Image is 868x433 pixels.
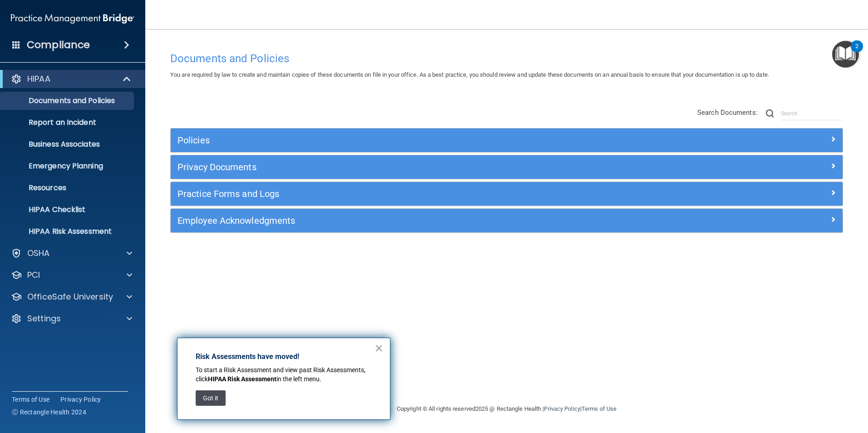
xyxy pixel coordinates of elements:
h5: Policies [178,135,668,145]
p: Settings [27,313,61,324]
button: Got it [196,390,226,406]
h5: Privacy Documents [178,162,668,172]
strong: HIPAA Risk Assessment [208,375,276,383]
p: Emergency Planning [6,162,130,171]
a: Privacy Policy [60,395,101,404]
p: PCI [27,270,40,280]
p: HIPAA [27,74,50,84]
div: Copyright © All rights reserved 2025 @ Rectangle Health | | [341,394,672,423]
h5: Practice Forms and Logs [178,189,668,199]
strong: Risk Assessments have moved! [196,352,299,361]
span: Search Documents: [697,108,758,117]
button: Close [375,341,383,355]
span: in the left menu. [276,375,321,383]
h4: Compliance [27,39,90,51]
p: HIPAA Checklist [6,205,130,214]
h5: Employee Acknowledgments [178,216,668,226]
p: Resources [6,183,130,192]
p: Report an Incident [6,118,130,127]
a: Privacy Policy [544,405,580,412]
p: OSHA [27,248,50,259]
p: Documents and Policies [6,96,130,105]
p: OfficeSafe University [27,291,113,302]
p: HIPAA Risk Assessment [6,227,130,236]
a: Terms of Use [12,395,49,404]
img: PMB logo [11,10,134,28]
button: Open Resource Center, 2 new notifications [832,41,859,68]
span: You are required by law to create and maintain copies of these documents on file in your office. ... [170,71,769,78]
input: Search [781,107,843,120]
p: Business Associates [6,140,130,149]
div: 2 [855,46,858,58]
span: To start a Risk Assessment and view past Risk Assessments, click [196,366,367,383]
span: Ⓒ Rectangle Health 2024 [12,408,86,417]
a: Terms of Use [582,405,616,412]
img: ic-search.3b580494.png [766,109,774,118]
h4: Documents and Policies [170,53,843,64]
